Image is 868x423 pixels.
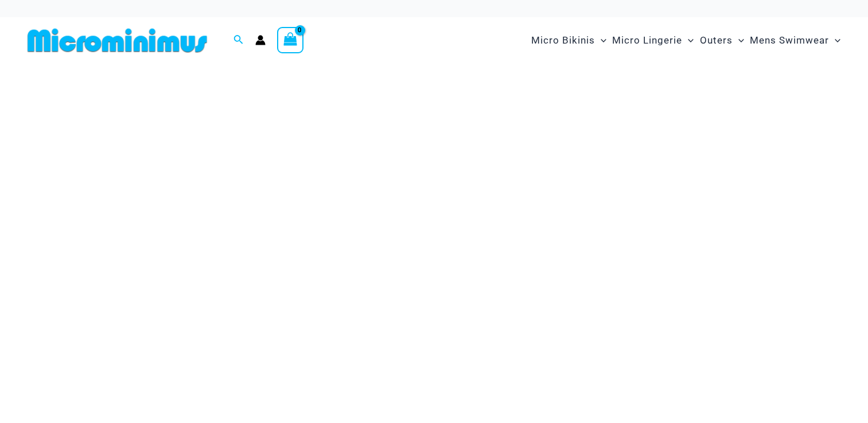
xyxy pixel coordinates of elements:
[829,26,840,55] span: Menu Toggle
[609,23,696,58] a: Micro LingerieMenu ToggleMenu Toggle
[750,26,829,55] span: Mens Swimwear
[528,23,609,58] a: Micro BikinisMenu ToggleMenu Toggle
[747,23,843,58] a: Mens SwimwearMenu ToggleMenu Toggle
[277,27,303,53] a: View Shopping Cart, empty
[255,35,266,45] a: Account icon link
[527,21,845,60] nav: Site Navigation
[682,26,694,55] span: Menu Toggle
[612,26,682,55] span: Micro Lingerie
[700,26,733,55] span: Outers
[697,23,747,58] a: OutersMenu ToggleMenu Toggle
[733,26,744,55] span: Menu Toggle
[23,28,212,53] img: MM SHOP LOGO FLAT
[595,26,606,55] span: Menu Toggle
[233,33,244,48] a: Search icon link
[531,26,595,55] span: Micro Bikinis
